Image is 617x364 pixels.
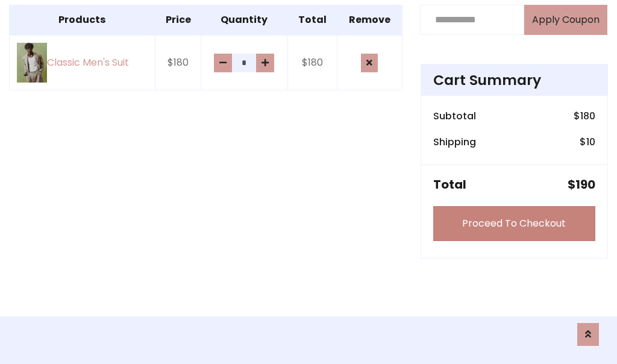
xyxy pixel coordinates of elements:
[287,5,337,35] th: Total
[568,177,595,192] h5: $
[433,136,476,148] h6: Shipping
[10,5,155,35] th: Products
[433,206,595,241] a: Proceed To Checkout
[433,177,466,192] h5: Total
[586,135,595,149] span: 10
[155,5,201,35] th: Price
[17,43,148,83] a: Classic Men's Suit
[575,176,595,193] span: 190
[574,110,595,122] h6: $
[433,110,476,122] h6: Subtotal
[337,5,402,35] th: Remove
[155,35,201,90] td: $180
[287,35,337,90] td: $180
[524,5,607,35] button: Apply Coupon
[433,72,595,89] h4: Cart Summary
[580,136,595,148] h6: $
[580,109,595,123] span: 180
[201,5,287,35] th: Quantity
